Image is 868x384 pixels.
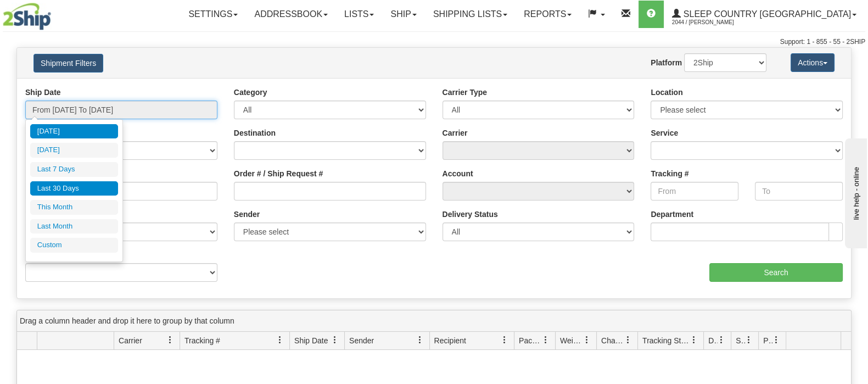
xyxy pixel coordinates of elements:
label: Platform [651,57,682,68]
span: Shipment Issues [736,335,745,346]
span: Packages [519,335,542,346]
input: Search [709,263,843,282]
li: Last 7 Days [30,162,118,177]
div: grid grouping header [17,310,851,332]
label: Sender [234,209,260,220]
span: Pickup Status [763,335,772,346]
li: [DATE] [30,143,118,158]
label: Carrier [443,127,468,138]
iframe: chat widget [843,136,867,248]
span: Carrier [119,335,142,346]
a: Pickup Status filter column settings [767,331,786,349]
a: Packages filter column settings [536,331,555,349]
span: Delivery Status [708,335,718,346]
a: Tracking Status filter column settings [685,331,703,349]
span: 2044 / [PERSON_NAME] [672,17,754,28]
a: Delivery Status filter column settings [712,331,731,349]
div: live help - online [8,9,102,18]
span: Sleep Country [GEOGRAPHIC_DATA] [681,9,851,19]
button: Shipment Filters [33,54,103,73]
a: Shipping lists [425,1,516,28]
label: Account [443,168,473,179]
a: Recipient filter column settings [495,331,514,349]
label: Category [234,87,267,98]
input: To [755,182,843,201]
a: Carrier filter column settings [161,331,180,349]
img: logo2044.jpg [3,3,51,30]
input: From [651,182,738,201]
a: Charge filter column settings [619,331,637,349]
label: Location [651,87,682,98]
a: Reports [516,1,580,28]
span: Tracking Status [642,335,690,346]
li: Custom [30,238,118,253]
label: Destination [234,127,276,138]
a: Sender filter column settings [411,331,429,349]
span: Weight [560,335,583,346]
span: Tracking # [184,335,220,346]
span: Ship Date [294,335,328,346]
a: Ship [382,1,424,28]
button: Actions [791,53,835,72]
li: Last Month [30,219,118,234]
label: Department [651,209,693,220]
a: Settings [180,1,246,28]
label: Carrier Type [443,87,487,98]
a: Shipment Issues filter column settings [740,331,758,349]
a: Weight filter column settings [578,331,596,349]
div: Support: 1 - 855 - 55 - 2SHIP [3,37,865,47]
label: Tracking # [651,168,688,179]
span: Sender [349,335,374,346]
a: Lists [336,1,382,28]
li: This Month [30,200,118,215]
a: Ship Date filter column settings [326,331,344,349]
a: Sleep Country [GEOGRAPHIC_DATA] 2044 / [PERSON_NAME] [664,1,865,28]
li: Last 30 Days [30,181,118,196]
a: Addressbook [246,1,336,28]
a: Tracking # filter column settings [271,331,289,349]
label: Delivery Status [443,209,498,220]
label: Ship Date [25,87,61,98]
span: Charge [601,335,624,346]
span: Recipient [434,335,466,346]
label: Order # / Ship Request # [234,168,323,179]
label: Service [651,127,678,138]
li: [DATE] [30,124,118,139]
